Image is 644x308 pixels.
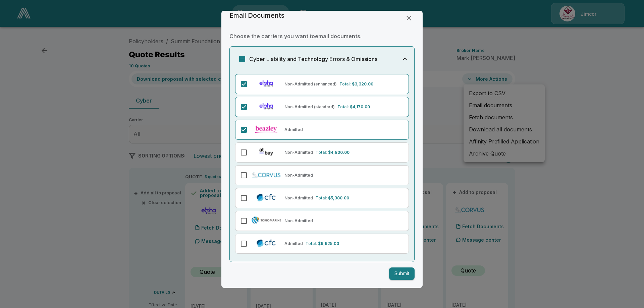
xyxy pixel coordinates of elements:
div: At-Bay (Non-Admitted)Non-AdmittedTotal: $4,800.00 [235,142,409,163]
img: Elpha (Non-Admitted) Enhanced [251,79,282,88]
p: Total: $4,800.00 [316,149,350,156]
img: Tokio Marine TMHCC (Non-Admitted) [251,215,282,225]
p: Total: $5,380.00 [316,195,349,201]
div: Beazley (Admitted & Non-Admitted)Admitted [235,120,409,140]
img: Corvus Cyber (Non-Admitted) [251,170,282,179]
div: Elpha (Non-Admitted) EnhancedNon-Admitted (enhanced)Total: $3,320.00 [235,74,409,94]
p: Admitted [284,241,303,247]
button: Submit [389,267,415,280]
button: Cyber Liability and Technology Errors & Omissions [230,47,414,71]
p: Non-Admitted (standard) [284,104,335,110]
p: Non-Admitted [284,195,313,201]
h6: Choose the carriers you want to email documents . [229,32,415,41]
div: Corvus Cyber (Non-Admitted)Non-Admitted [235,165,409,185]
p: Non-Admitted [284,172,313,178]
img: Elpha (Non-Admitted) Standard [251,102,282,111]
p: Non-Admitted (enhanced) [284,81,337,87]
img: CFC Cyber (Non-Admitted) [251,193,282,202]
div: Tokio Marine TMHCC (Non-Admitted)Non-Admitted [235,211,409,231]
img: At-Bay (Non-Admitted) [251,147,282,157]
div: Elpha (Non-Admitted) StandardNon-Admitted (standard)Total: $4,170.00 [235,97,409,117]
div: CFC (Admitted)AdmittedTotal: $6,625.00 [235,234,409,254]
p: Admitted [284,127,303,133]
p: Non-Admitted [284,218,313,224]
p: Total: $3,320.00 [339,81,373,87]
p: Total: $4,170.00 [337,104,370,110]
img: CFC (Admitted) [251,238,282,248]
h6: Email Documents [229,10,284,21]
img: Beazley (Admitted & Non-Admitted) [251,124,282,134]
p: Non-Admitted [284,149,313,156]
p: Total: $6,625.00 [306,241,339,247]
h6: Cyber Liability and Technology Errors & Omissions [249,54,377,64]
div: CFC Cyber (Non-Admitted)Non-AdmittedTotal: $5,380.00 [235,188,409,208]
